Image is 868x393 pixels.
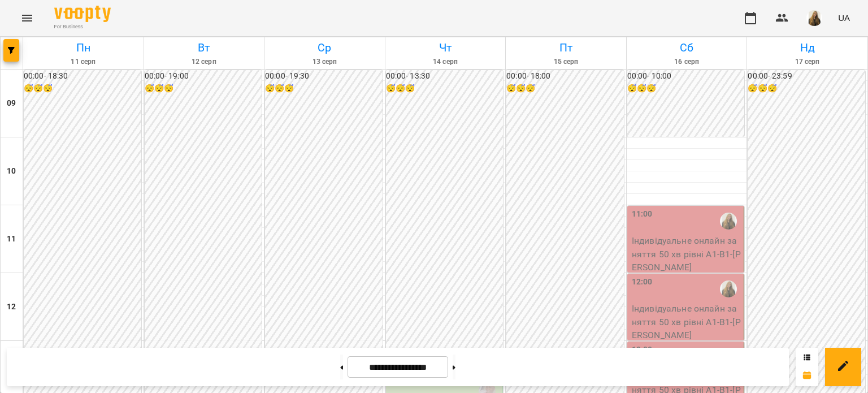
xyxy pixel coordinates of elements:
[54,6,111,22] img: Voopty Logo
[838,12,850,24] span: UA
[25,39,142,57] h6: Пн
[146,39,263,57] h6: Вт
[387,57,504,67] h6: 14 серп
[628,57,745,67] h6: 16 серп
[24,83,141,95] h6: 😴😴😴
[146,57,263,67] h6: 12 серп
[25,57,142,67] h6: 11 серп
[14,5,41,32] button: Menu
[54,23,111,31] span: For Business
[506,70,624,83] h6: 00:00 - 18:00
[7,233,16,245] h6: 11
[627,70,745,83] h6: 00:00 - 10:00
[507,39,624,57] h6: Пт
[265,83,383,95] h6: 😴😴😴
[7,165,16,178] h6: 10
[749,57,866,67] h6: 17 серп
[265,70,383,83] h6: 00:00 - 19:30
[7,97,16,110] h6: 09
[507,57,624,67] h6: 15 серп
[720,280,737,297] img: Марина
[24,70,141,83] h6: 00:00 - 18:30
[628,39,745,57] h6: Сб
[386,83,504,95] h6: 😴😴😴
[506,83,624,95] h6: 😴😴😴
[145,83,262,95] h6: 😴😴😴
[7,301,16,313] h6: 12
[632,234,742,274] p: Індивідуальне онлайн заняття 50 хв рівні А1-В1 - [PERSON_NAME]
[387,39,504,57] h6: Чт
[386,70,504,83] h6: 00:00 - 13:30
[806,10,822,26] img: e6d74434a37294e684abaaa8ba944af6.png
[748,83,865,95] h6: 😴😴😴
[834,7,854,28] button: UA
[266,39,383,57] h6: Ср
[749,39,866,57] h6: Нд
[632,302,742,342] p: Індивідуальне онлайн заняття 50 хв рівні А1-В1 - [PERSON_NAME]
[145,70,262,83] h6: 00:00 - 19:00
[632,276,653,288] label: 12:00
[266,57,383,67] h6: 13 серп
[748,70,865,83] h6: 00:00 - 23:59
[632,208,653,221] label: 11:00
[720,213,737,230] img: Марина
[627,83,745,95] h6: 😴😴😴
